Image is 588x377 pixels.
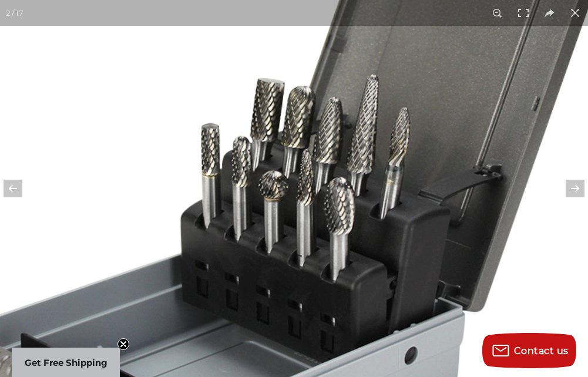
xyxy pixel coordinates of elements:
[547,159,588,218] button: Next (arrow right)
[12,348,120,377] div: Get Free ShippingClose teaser
[482,333,576,368] button: Contact us
[117,338,129,350] button: Close teaser
[25,357,107,368] span: Get Free Shipping
[514,345,569,356] span: Contact us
